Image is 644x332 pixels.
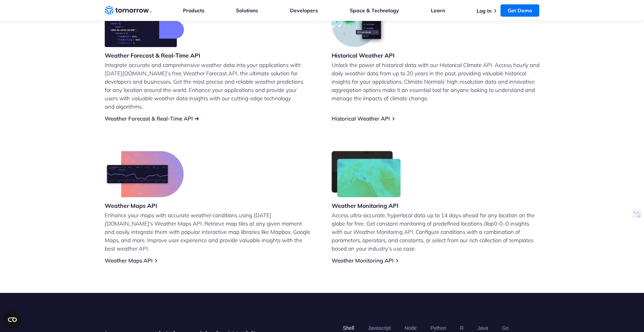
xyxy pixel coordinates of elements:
[500,4,539,17] a: Get Demo
[332,51,395,59] h3: Historical Weather API
[431,7,445,14] a: Learn
[105,51,200,59] h3: Weather Forecast & Real-Time API
[105,211,313,253] p: Enhance your maps with accurate weather conditions using [DATE][DOMAIN_NAME]’s Weather Maps API. ...
[477,8,491,14] a: Log In
[332,115,390,122] a: Historical Weather API
[332,211,540,253] p: Access ultra-accurate, hyperlocal data up to 14 days ahead for any location on the globe for free...
[332,202,401,210] h3: Weather Monitoring API
[4,311,21,328] button: Open CMP widget
[105,5,152,16] a: Home link
[332,61,540,102] p: Unlock the power of historical data with our Historical Climate API. Access hourly and daily weat...
[105,202,184,210] h3: Weather Maps API
[332,257,394,264] a: Weather Monitoring API
[183,7,204,14] a: Products
[236,7,258,14] a: Solutions
[105,115,193,122] a: Weather Forecast & Real-Time API
[290,7,318,14] a: Developers
[105,257,153,264] a: Weather Maps API
[350,7,399,14] a: Space & Technology
[105,61,313,111] p: Integrate accurate and comprehensive weather data into your applications with [DATE][DOMAIN_NAME]...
